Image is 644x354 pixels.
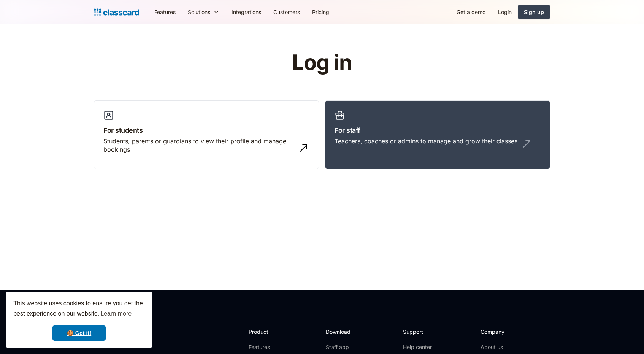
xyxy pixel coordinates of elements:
[103,137,294,154] div: Students, parents or guardians to view their profile and manage bookings
[403,343,434,351] a: Help center
[518,5,550,19] a: Sign up
[225,3,267,21] a: Integrations
[201,51,443,75] h1: Log in
[481,343,531,351] a: About us
[94,100,319,170] a: For studentsStudents, parents or guardians to view their profile and manage bookings
[188,8,210,16] div: Solutions
[403,328,434,336] h2: Support
[6,292,152,348] div: cookieconsent
[306,3,335,21] a: Pricing
[182,3,225,21] div: Solutions
[103,125,309,135] h3: For students
[335,125,541,135] h3: For staff
[326,343,357,351] a: Staff app
[94,7,139,17] a: home
[249,343,289,351] a: Features
[325,100,550,170] a: For staffTeachers, coaches or admins to manage and grow their classes
[267,3,306,21] a: Customers
[524,8,544,16] div: Sign up
[450,3,492,21] a: Get a demo
[249,328,289,336] h2: Product
[148,3,182,21] a: Features
[481,328,531,336] h2: Company
[99,308,133,319] a: learn more about cookies
[335,137,517,145] div: Teachers, coaches or admins to manage and grow their classes
[52,325,106,341] a: dismiss cookie message
[492,3,518,21] a: Login
[326,328,357,336] h2: Download
[13,299,145,319] span: This website uses cookies to ensure you get the best experience on our website.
